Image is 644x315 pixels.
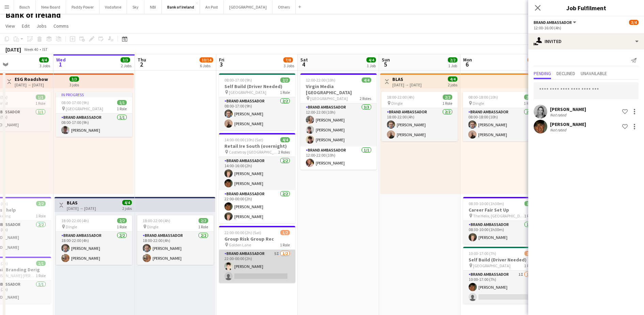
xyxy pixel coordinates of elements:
[56,215,132,265] app-job-card: 18:00-22:00 (4h)2/2 Dingle1 RoleBrand Ambassador2/218:00-22:00 (4h)[PERSON_NAME][PERSON_NAME]
[524,213,534,218] span: 1 Role
[117,218,127,223] span: 2/2
[36,201,46,206] span: 2/2
[198,224,208,229] span: 1 Role
[469,201,504,206] span: 08:30-10:00 (1h30m)
[224,0,272,14] button: [GEOGRAPHIC_DATA]
[36,213,46,218] span: 1 Role
[463,92,539,141] app-job-card: 08:00-18:00 (10h)2/2 Dingle1 RoleBrand Ambassador2/208:00-18:00 (10h)[PERSON_NAME][PERSON_NAME]
[61,218,89,223] span: 18:00-22:00 (4h)
[219,83,295,89] h3: Self Build (Driver Needed)
[524,201,534,206] span: 1/1
[200,57,213,62] span: 10/14
[280,90,290,95] span: 1 Role
[200,63,213,68] div: 6 Jobs
[56,92,132,137] app-job-card: In progress08:00-17:00 (9h)1/1 [GEOGRAPHIC_DATA]1 RoleBrand Ambassador1/108:00-17:00 (9h)[PERSON_...
[280,77,290,83] span: 2/2
[448,63,457,68] div: 1 Job
[392,76,422,82] h3: BLAS
[56,114,132,137] app-card-role: Brand Ambassador1/108:00-17:00 (9h)[PERSON_NAME]
[36,95,45,100] span: 1/1
[300,146,377,170] app-card-role: Brand Ambassador1/112:00-22:00 (10h)[PERSON_NAME]
[219,73,295,130] app-job-card: 08:00-17:00 (9h)2/2Self Build (Driver Needed) [GEOGRAPHIC_DATA]1 RoleBrand Ambassador2/208:00-17:...
[367,63,376,68] div: 1 Job
[300,57,308,63] span: Sat
[66,0,99,14] button: Paddy Power
[300,83,377,96] h3: Virgin Media [GEOGRAPHIC_DATA]
[121,63,131,68] div: 2 Jobs
[442,101,452,106] span: 1 Role
[448,76,457,82] span: 4/4
[463,197,539,244] div: 08:30-10:00 (1h30m)1/1Career Fair Set Up The Helix, [GEOGRAPHIC_DATA]1 RoleBrand Ambassador1/108:...
[473,101,484,106] span: Dingle
[219,236,295,242] h3: Group Risk Group Rec
[534,25,639,30] div: 12:00-16:00 (4h)
[463,221,539,244] app-card-role: Brand Ambassador1/108:30-10:00 (1h30m)[PERSON_NAME]
[51,22,72,30] a: Comms
[306,77,335,83] span: 12:00-22:00 (10h)
[362,77,371,83] span: 4/4
[22,23,30,29] span: Edit
[462,60,472,68] span: 6
[463,257,539,263] h3: Self Build (Driver Needed)
[53,23,69,29] span: Comms
[56,92,132,97] div: In progress
[67,206,96,211] div: [DATE] → [DATE]
[138,57,146,63] span: Thu
[14,0,36,14] button: Bosch
[219,250,295,283] app-card-role: Brand Ambassador5I1/222:00-00:00 (2h)[PERSON_NAME]
[468,95,498,100] span: 08:00-18:00 (10h)
[200,0,224,14] button: An Post
[137,215,214,265] app-job-card: 18:00-22:00 (4h)2/2 Dingle1 RoleBrand Ambassador2/218:00-22:00 (4h)[PERSON_NAME][PERSON_NAME]
[5,46,21,53] div: [DATE]
[224,77,252,83] span: 08:00-17:00 (9h)
[387,95,414,100] span: 18:00-22:00 (4h)
[463,108,539,141] app-card-role: Brand Ambassador2/208:00-18:00 (10h)[PERSON_NAME][PERSON_NAME]
[219,133,295,223] app-job-card: 14:00-00:00 (10h) (Sat)4/4Retail Ire South (overnight) Castletroy [GEOGRAPHIC_DATA]2 RolesBrand A...
[127,0,144,14] button: Sky
[550,127,568,132] div: Not rated
[137,60,146,68] span: 2
[463,247,539,304] div: 10:00-17:00 (7h)1/2Self Build (Driver Needed) [GEOGRAPHIC_DATA]1 RoleBrand Ambassador1I1/210:00-1...
[3,22,18,30] a: View
[34,22,49,30] a: Jobs
[36,0,66,14] button: New Board
[67,200,96,206] h3: BLAS
[366,57,376,62] span: 4/4
[66,106,103,111] span: [GEOGRAPHIC_DATA]
[56,232,132,265] app-card-role: Brand Ambassador2/218:00-22:00 (4h)[PERSON_NAME][PERSON_NAME]
[5,10,61,20] h1: Bank of Ireland
[15,82,48,87] div: [DATE] → [DATE]
[99,0,127,14] button: Vodafone
[121,57,130,62] span: 3/3
[528,63,538,68] div: 3 Jobs
[137,232,214,265] app-card-role: Brand Ambassador2/218:00-22:00 (4h)[PERSON_NAME][PERSON_NAME]
[443,95,452,100] span: 2/2
[381,60,390,68] span: 5
[117,106,127,111] span: 1 Role
[381,92,458,141] app-job-card: 18:00-22:00 (4h)2/2 Dingle1 RoleBrand Ambassador2/218:00-22:00 (4h)[PERSON_NAME][PERSON_NAME]
[392,82,422,87] div: [DATE] → [DATE]
[122,205,132,211] div: 2 jobs
[528,3,644,12] h3: Job Fulfilment
[219,190,295,223] app-card-role: Brand Ambassador2/222:00-00:00 (2h)[PERSON_NAME][PERSON_NAME]
[524,251,534,256] span: 1/2
[69,76,79,82] span: 3/3
[35,101,45,106] span: 1 Role
[463,207,539,213] h3: Career Fair Set Up
[280,242,290,247] span: 1 Role
[219,157,295,190] app-card-role: Brand Ambassador2/214:00-16:00 (2h)[PERSON_NAME][PERSON_NAME]
[581,71,607,76] span: Unavailable
[39,57,49,62] span: 4/4
[534,71,551,76] span: Pending
[448,82,457,87] div: 2 jobs
[147,224,158,229] span: Dingle
[534,20,572,25] span: Brand Ambassador
[300,73,377,170] div: 12:00-22:00 (10h)4/4Virgin Media [GEOGRAPHIC_DATA] [GEOGRAPHIC_DATA]2 RolesBrand Ambassador3/312:...
[550,112,568,117] div: Not rated
[117,224,127,229] span: 1 Role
